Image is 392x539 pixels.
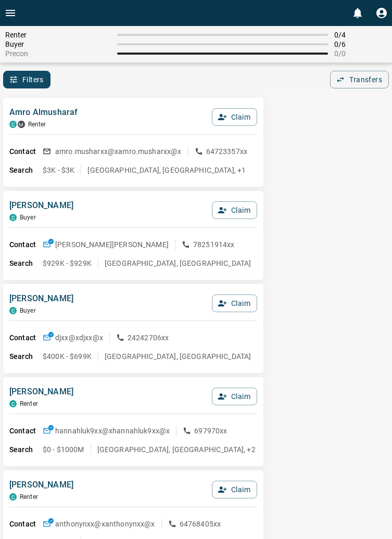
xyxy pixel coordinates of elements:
[9,493,17,500] div: condos.ca
[9,351,43,362] p: Search
[180,519,221,529] p: 64768405xx
[43,165,74,175] p: $3K - $3K
[43,351,92,362] p: $400K - $699K
[212,201,257,219] button: Claim
[105,258,251,268] p: [GEOGRAPHIC_DATA], [GEOGRAPHIC_DATA]
[20,400,38,407] p: Renter
[9,239,43,250] p: Contact
[9,332,43,343] p: Contact
[18,121,25,128] div: mrloft.ca
[5,40,111,48] span: Buyer
[9,519,43,530] p: Contact
[334,31,387,39] span: 0 / 4
[194,426,227,436] p: 697970xx
[9,121,17,128] div: condos.ca
[330,71,389,88] button: Transfers
[9,400,17,407] div: condos.ca
[87,165,246,175] p: [GEOGRAPHIC_DATA], [GEOGRAPHIC_DATA], +1
[55,519,155,529] p: anthonynxx@x anthonynxx@x
[9,479,73,491] p: [PERSON_NAME]
[371,3,392,23] button: Profile
[55,426,170,436] p: hannahluk9xx@x hannahluk9xx@x
[212,108,257,126] button: Claim
[212,294,257,312] button: Claim
[9,258,43,269] p: Search
[9,214,17,221] div: condos.ca
[206,146,248,157] p: 64723357xx
[3,71,50,88] button: Filters
[9,426,43,437] p: Contact
[9,165,43,176] p: Search
[9,386,73,398] p: [PERSON_NAME]
[5,49,111,58] span: Precon
[55,146,182,157] p: amro.musharxx@x amro.musharxx@x
[9,146,43,157] p: Contact
[193,239,235,250] p: 78251914xx
[97,444,256,455] p: [GEOGRAPHIC_DATA], [GEOGRAPHIC_DATA], +2
[9,307,17,314] div: condos.ca
[5,31,111,39] span: Renter
[9,292,73,305] p: [PERSON_NAME]
[55,239,169,250] p: [PERSON_NAME] [PERSON_NAME]
[9,444,43,455] p: Search
[43,258,92,268] p: $929K - $929K
[55,332,103,343] p: djxx@x djxx@x
[9,199,73,212] p: [PERSON_NAME]
[334,49,387,58] span: 0 / 0
[9,106,78,119] p: Amro Almusharaf
[20,214,36,221] p: Buyer
[212,388,257,405] button: Claim
[128,332,169,343] p: 24242706xx
[20,493,38,500] p: Renter
[334,40,387,48] span: 0 / 6
[20,307,36,314] p: Buyer
[212,481,257,498] button: Claim
[43,444,84,455] p: $0 - $1000M
[28,121,46,128] p: Renter
[105,351,251,362] p: [GEOGRAPHIC_DATA], [GEOGRAPHIC_DATA]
